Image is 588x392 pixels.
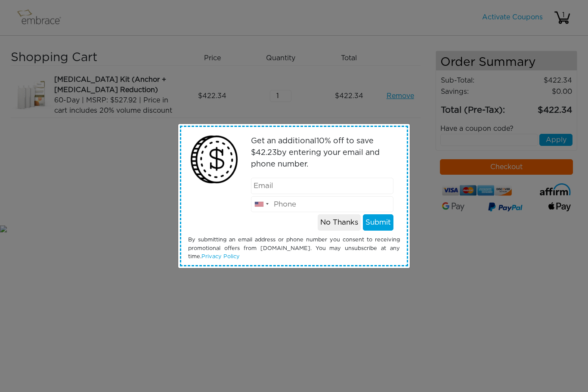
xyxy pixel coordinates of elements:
span: 42.23 [256,149,277,157]
input: Email [251,178,394,194]
button: No Thanks [318,214,361,231]
button: Submit [363,214,393,231]
p: Get an additional % off to save $ by entering your email and phone number. [251,136,394,170]
div: By submitting an email address or phone number you consent to receiving promotional offers from [... [182,236,406,261]
input: Phone [251,196,394,213]
span: 10 [316,137,325,145]
img: money2.png [186,131,242,188]
div: United States: +1 [251,197,271,212]
a: Privacy Policy [201,254,240,259]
